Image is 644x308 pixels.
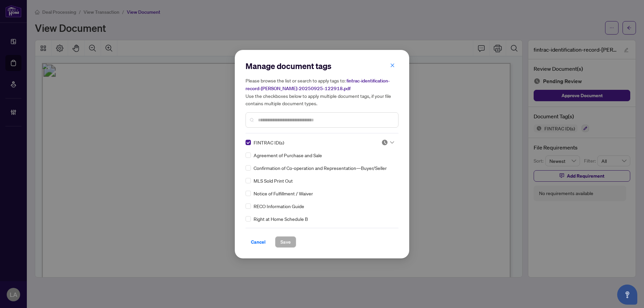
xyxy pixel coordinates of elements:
[617,285,637,305] button: Open asap
[390,63,395,68] span: close
[246,61,398,71] h2: Manage document tags
[275,236,296,248] button: Save
[254,190,313,197] span: Notice of Fulfillment / Waiver
[254,215,308,223] span: Right at Home Schedule B
[381,139,388,146] img: status
[381,139,394,146] span: Pending Review
[254,164,387,172] span: Confirmation of Co-operation and Representation—Buyer/Seller
[254,151,322,159] span: Agreement of Purchase and Sale
[254,139,284,146] span: FINTRAC ID(s)
[251,237,266,247] span: Cancel
[246,236,271,248] button: Cancel
[254,177,293,184] span: MLS Sold Print Out
[254,202,304,210] span: RECO Information Guide
[246,78,390,91] span: fintrac-identification-record-[PERSON_NAME]-20250925-122918.pdf
[246,77,398,107] h5: Please browse the list or search to apply tags to: Use the checkboxes below to apply multiple doc...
